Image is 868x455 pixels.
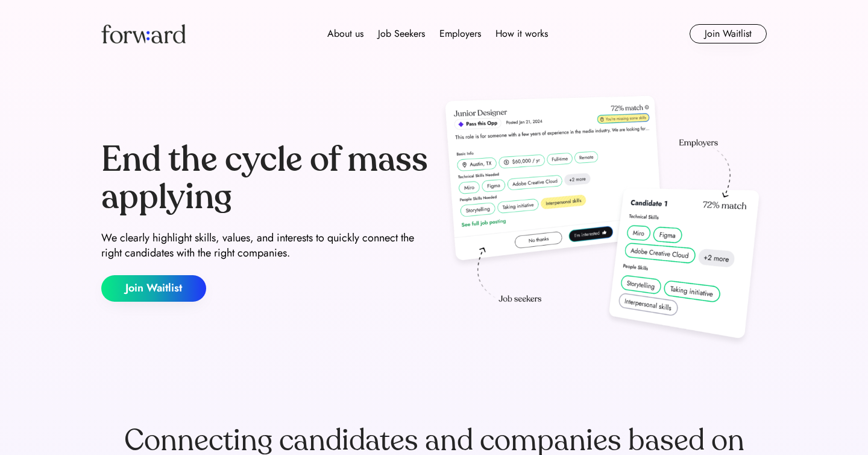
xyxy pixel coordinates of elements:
[101,24,186,43] img: Forward logo
[690,24,767,43] button: Join Waitlist
[378,27,425,41] div: Job Seekers
[439,27,481,41] div: Employers
[101,275,206,302] button: Join Waitlist
[327,27,363,41] div: About us
[439,92,767,351] img: hero-image.png
[101,141,429,215] div: End the cycle of mass applying
[495,27,548,41] div: How it works
[101,231,429,261] div: We clearly highlight skills, values, and interests to quickly connect the right candidates with t...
